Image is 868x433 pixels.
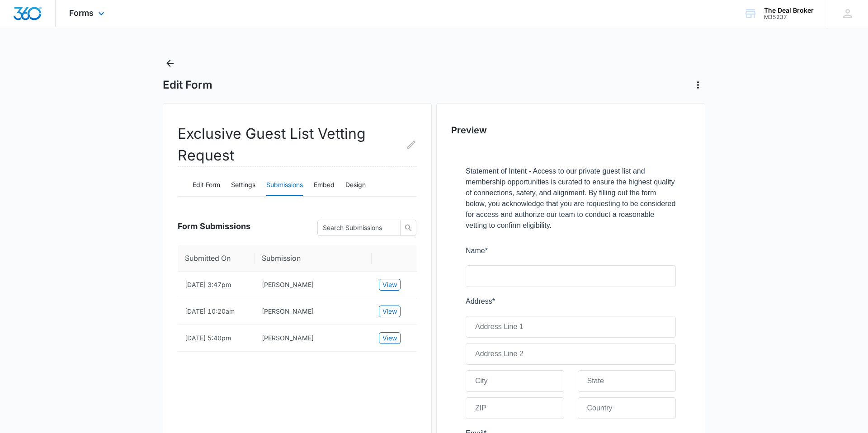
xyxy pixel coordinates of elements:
button: View [379,332,401,344]
h2: Exclusive Guest List Vetting Request [178,123,417,167]
td: Crystal Garcia [255,298,372,325]
button: Settings [231,174,255,196]
div: account id [764,14,814,20]
span: View [382,333,397,343]
th: Submitted On [178,245,255,272]
input: State [112,204,211,226]
button: Submissions [266,174,303,196]
input: Search Submissions [323,223,388,233]
span: Forms [69,8,94,18]
input: Country [112,231,211,253]
button: Actions [691,78,705,92]
span: Form Submissions [178,220,250,232]
button: Embed [314,174,335,196]
button: View [379,306,401,317]
td: [DATE] 10:20am [178,298,255,325]
h1: Edit Form [163,78,212,92]
h2: Preview [451,123,690,137]
div: account name [764,7,814,14]
td: [DATE] 5:40pm [178,325,255,352]
th: Submission [255,245,372,272]
span: Submitted On [185,253,241,264]
button: Design [345,174,366,196]
button: Edit Form Name [406,123,417,166]
button: Back [163,56,177,71]
button: View [379,279,401,291]
td: Lauren Young [255,325,372,352]
button: search [400,220,416,236]
span: View [382,280,397,290]
td: [DATE] 3:47pm [178,272,255,298]
span: View [382,306,397,316]
span: search [401,224,416,231]
button: Edit Form [193,174,220,196]
td: Jeannette Salang [255,272,372,298]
